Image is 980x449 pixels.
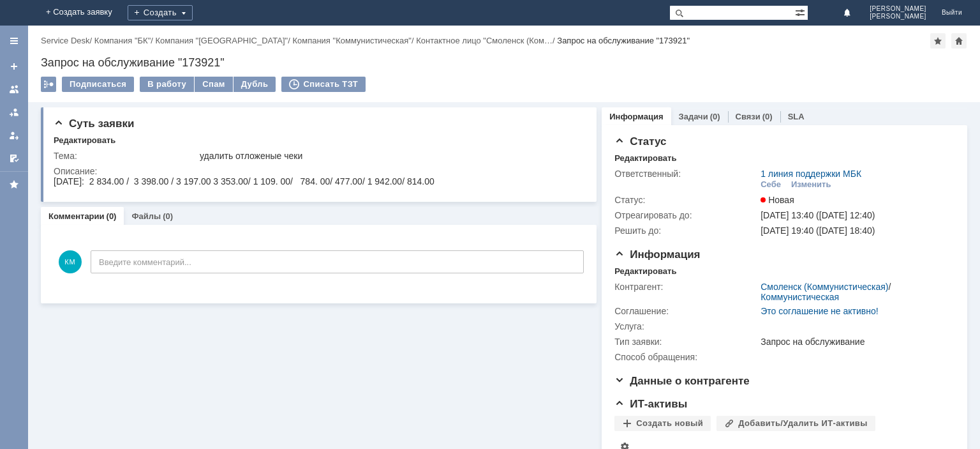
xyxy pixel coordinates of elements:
div: Запрос на обслуживание "173921" [41,56,967,69]
a: Контактное лицо "Смоленск (Ком… [416,36,553,45]
span: [DATE] 19:40 ([DATE] 18:40) [761,225,875,236]
span: Суть заявки [54,118,134,130]
div: Редактировать [614,153,676,164]
a: Мои согласования [4,148,24,169]
a: Service Desk [41,36,90,45]
a: Заявки в моей ответственности [4,102,24,123]
div: Контрагент: [614,282,758,292]
div: Добавить в избранное [930,33,946,49]
div: (0) [107,211,117,221]
div: Запрос на обслуживание [761,337,948,347]
div: Создать [128,5,193,20]
div: Отреагировать до: [614,210,758,220]
span: [PERSON_NAME] [870,5,926,13]
span: ИТ-активы [614,398,687,410]
a: Связи [736,112,761,121]
div: (0) [762,112,773,121]
a: Компания "БК" [94,36,151,45]
a: Информация [609,112,663,121]
a: Задачи [679,112,708,121]
div: удалить отложеные чеки [200,151,579,161]
div: Запрос на обслуживание "173921" [557,36,690,45]
div: Себе [761,179,781,190]
a: Файлы [131,211,161,221]
span: Информация [614,248,700,261]
div: / [416,36,557,45]
a: Комментарии [48,211,105,221]
span: КМ [59,250,82,273]
div: Сделать домашней страницей [951,33,967,49]
div: Редактировать [54,135,115,146]
div: Услуга: [614,321,758,331]
div: Тема: [54,151,197,161]
a: Смоленск (Коммунистическая) [761,282,888,292]
a: Создать заявку [4,56,24,77]
div: Соглашение: [614,306,758,316]
div: (0) [710,112,720,121]
span: [DATE] 13:40 ([DATE] 12:40) [761,210,875,220]
a: Мои заявки [4,125,24,146]
span: Новая [761,195,794,205]
span: Статус [614,135,666,148]
div: Решить до: [614,225,758,236]
a: 1 линия поддержки МБК [761,169,861,179]
div: / [41,36,94,45]
div: Работа с массовостью [41,77,56,92]
a: Это соглашение не активно! [761,306,879,316]
div: / [761,282,948,302]
div: / [292,36,416,45]
div: Тип заявки: [614,337,758,347]
span: Расширенный поиск [795,6,808,18]
div: Способ обращения: [614,352,758,362]
a: Компания "Коммунистическая" [292,36,412,45]
div: / [94,36,156,45]
div: Изменить [791,179,831,190]
div: / [156,36,293,45]
div: Редактировать [614,266,676,277]
a: Коммунистическая [761,292,839,302]
a: Компания "[GEOGRAPHIC_DATA]" [156,36,288,45]
div: Ответственный: [614,169,758,179]
span: [PERSON_NAME] [870,13,926,20]
a: Заявки на командах [4,79,24,100]
div: (0) [163,211,173,221]
div: Описание: [54,166,581,176]
div: Статус: [614,195,758,205]
a: SLA [788,112,805,121]
span: Данные о контрагенте [614,375,750,387]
